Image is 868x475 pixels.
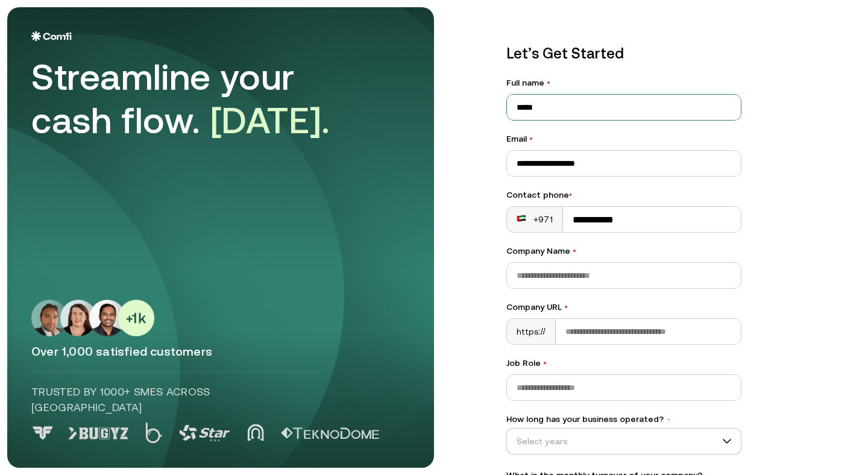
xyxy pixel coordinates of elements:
span: • [543,358,547,368]
img: Logo 1 [68,427,128,439]
label: Email [506,133,741,145]
img: Logo 4 [247,424,264,441]
p: Over 1,000 satisfied customers [31,344,410,359]
label: Company Name [506,245,741,257]
div: https:// [507,319,556,344]
img: Logo 2 [145,423,162,443]
img: Logo 5 [281,427,379,439]
img: Logo 0 [31,426,54,440]
p: Let’s Get Started [506,43,741,64]
span: • [573,246,576,256]
span: • [547,78,550,87]
img: Logo 3 [179,425,230,441]
img: Logo [31,31,72,41]
div: Streamline your cash flow. [31,55,369,142]
span: [DATE]. [210,99,330,141]
label: Company URL [506,301,741,313]
div: +971 [517,213,553,225]
label: Full name [506,77,741,89]
span: • [529,134,533,143]
span: • [564,302,568,312]
div: Contact phone [506,189,741,201]
span: • [569,190,572,200]
span: • [666,415,671,424]
label: How long has your business operated? [506,413,741,426]
label: Job Role [506,357,741,370]
p: Trusted by 1000+ SMEs across [GEOGRAPHIC_DATA] [31,384,319,415]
